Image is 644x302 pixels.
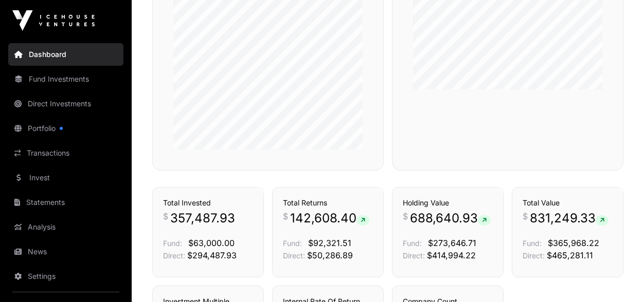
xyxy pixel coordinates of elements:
[307,250,353,260] span: $50,286.89
[8,265,123,288] a: Settings
[290,210,369,226] span: 142,608.40
[163,239,182,248] span: Fund:
[403,210,408,222] span: $
[427,250,476,260] span: $414,994.22
[187,250,237,260] span: $294,487.93
[8,240,123,263] a: News
[547,250,593,260] span: $465,281.11
[308,238,351,248] span: $92,321.51
[428,238,476,248] span: $273,646.71
[163,251,185,260] span: Direct:
[403,251,425,260] span: Direct:
[163,210,168,222] span: $
[283,198,373,208] h3: Total Returns
[170,210,235,226] span: 357,487.93
[403,239,422,248] span: Fund:
[12,10,95,31] img: Icehouse Ventures Logo
[8,43,123,66] a: Dashboard
[530,210,609,226] span: 831,249.33
[188,238,235,248] span: $63,000.00
[8,216,123,238] a: Analysis
[283,239,302,248] span: Fund:
[8,92,123,115] a: Direct Investments
[8,117,123,140] a: Portfolio
[523,251,545,260] span: Direct:
[8,142,123,164] a: Transactions
[548,238,599,248] span: $365,968.22
[403,198,493,208] h3: Holding Value
[283,251,305,260] span: Direct:
[593,253,644,302] iframe: Chat Widget
[523,198,613,208] h3: Total Value
[163,198,253,208] h3: Total Invested
[410,210,491,226] span: 688,640.93
[8,68,123,90] a: Fund Investments
[283,210,288,222] span: $
[523,239,542,248] span: Fund:
[8,191,123,214] a: Statements
[8,166,123,189] a: Invest
[523,210,528,222] span: $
